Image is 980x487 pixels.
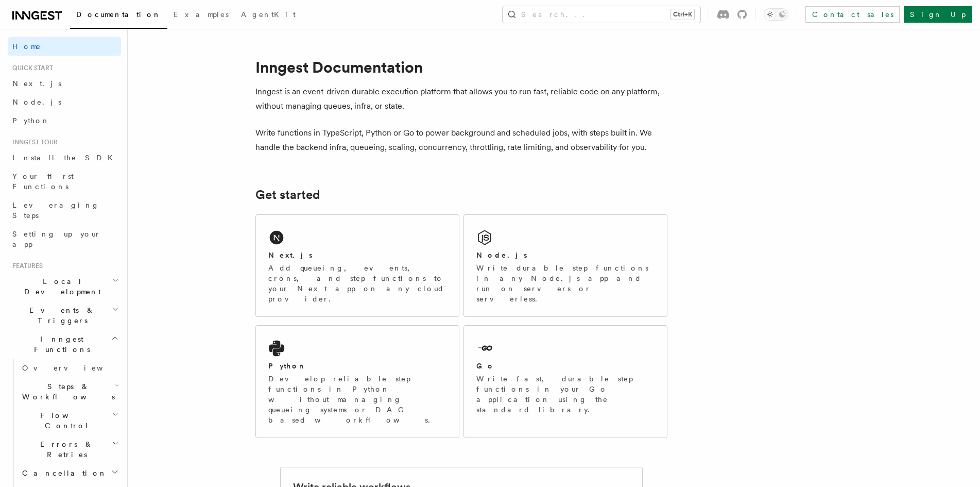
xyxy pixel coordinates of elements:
[8,334,111,355] span: Inngest Functions
[18,410,112,431] span: Flow Control
[12,201,99,220] span: Leveraging Steps
[476,263,655,304] p: Write durable step functions in any Node.js app and run on servers or serverless.
[167,3,235,28] a: Examples
[463,214,667,317] a: Node.jsWrite durable step functions in any Node.js app and run on servers or serverless.
[12,172,74,191] span: Your first Functions
[12,98,61,106] span: Node.js
[18,464,121,482] button: Cancellation
[8,305,112,326] span: Events & Triggers
[18,435,121,464] button: Errors & Retries
[8,37,121,56] a: Home
[476,374,655,415] p: Write fast, durable step functions in your Go application using the standard library.
[255,214,459,317] a: Next.jsAdd queueing, events, crons, and step functions to your Next app on any cloud provider.
[18,406,121,435] button: Flow Control
[18,381,115,402] span: Steps & Workflows
[18,439,112,460] span: Errors & Retries
[476,361,495,371] h2: Go
[671,9,694,20] kbd: Ctrl+K
[8,148,121,167] a: Install the SDK
[904,6,972,23] a: Sign Up
[255,126,667,155] p: Write functions in TypeScript, Python or Go to power background and scheduled jobs, with steps bu...
[8,225,121,254] a: Setting up your app
[268,263,446,304] p: Add queueing, events, crons, and step functions to your Next app on any cloud provider.
[764,8,788,21] button: Toggle dark mode
[12,230,101,248] span: Setting up your app
[8,262,43,270] span: Features
[8,272,121,301] button: Local Development
[18,359,121,377] a: Overview
[8,138,58,146] span: Inngest tour
[8,196,121,225] a: Leveraging Steps
[8,93,121,111] a: Node.js
[18,377,121,406] button: Steps & Workflows
[268,361,306,371] h2: Python
[12,41,41,52] span: Home
[8,330,121,359] button: Inngest Functions
[8,111,121,130] a: Python
[255,325,459,438] a: PythonDevelop reliable step functions in Python without managing queueing systems or DAG based wo...
[255,188,320,202] a: Get started
[22,364,128,372] span: Overview
[70,3,167,29] a: Documentation
[255,58,667,76] h1: Inngest Documentation
[463,325,667,438] a: GoWrite fast, durable step functions in your Go application using the standard library.
[476,250,527,260] h2: Node.js
[8,64,53,72] span: Quick start
[12,116,50,125] span: Python
[8,301,121,330] button: Events & Triggers
[76,10,161,19] span: Documentation
[8,276,112,297] span: Local Development
[268,250,313,260] h2: Next.js
[503,6,700,23] button: Search...Ctrl+K
[8,167,121,196] a: Your first Functions
[8,74,121,93] a: Next.js
[241,10,296,19] span: AgentKit
[235,3,302,28] a: AgentKit
[805,6,900,23] a: Contact sales
[174,10,229,19] span: Examples
[268,374,446,425] p: Develop reliable step functions in Python without managing queueing systems or DAG based workflows.
[255,85,667,113] p: Inngest is an event-driven durable execution platform that allows you to run fast, reliable code ...
[12,154,119,162] span: Install the SDK
[12,79,61,88] span: Next.js
[18,468,107,478] span: Cancellation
